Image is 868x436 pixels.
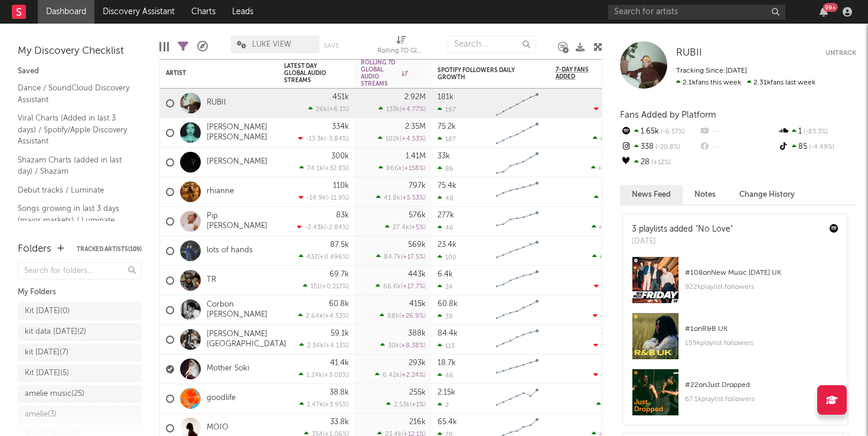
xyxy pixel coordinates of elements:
span: +0.217 % [322,284,347,290]
span: +4.13 % [325,343,347,349]
span: 2.1k fans this week [676,79,741,86]
div: ( ) [378,105,426,113]
div: 181k [438,93,453,101]
div: ( ) [376,282,426,290]
svg: Chart title [491,295,544,325]
div: Artist [166,70,254,77]
div: 100 [438,253,456,261]
div: 18.7k [438,359,456,367]
div: ( ) [299,371,349,379]
div: ( ) [385,223,426,231]
div: +22.9 % [592,223,621,231]
a: #108onNew Music [DATE] UK922kplaylist followers [623,256,847,313]
span: +3.95 % [325,402,347,408]
div: 388k [408,330,426,337]
div: 75.4k [438,182,456,190]
span: 7-Day Fans Added [556,66,603,80]
div: 85 [778,139,856,155]
span: -20.8 % [654,144,680,151]
div: amelie music ( 25 ) [25,387,84,401]
span: +17.5 % [403,254,424,261]
div: 334k [332,123,349,131]
a: Songs growing in last 3 days (major markets) / Luminate [18,202,130,226]
div: 99 + [823,3,838,12]
div: 39 [438,313,453,320]
div: 48 [438,194,453,202]
span: +26.9 % [401,313,424,320]
div: 86 [438,165,453,173]
span: 30k [388,343,399,349]
div: 33k [438,152,450,160]
div: A&R Pipeline [197,30,208,64]
div: -- [699,124,777,139]
div: 159k playlist followers [685,336,838,350]
svg: Chart title [491,354,544,384]
div: ( ) [297,223,349,231]
span: +158 % [404,165,424,172]
div: 69.7k [329,271,349,278]
div: ( ) [378,164,426,172]
a: RUBII [676,47,702,59]
a: amelie music(25) [18,385,142,403]
span: +4.53 % [402,136,424,142]
span: 133k [386,106,400,113]
div: # 108 on New Music [DATE] UK [685,266,838,280]
input: Search for artists [608,5,785,19]
span: 432 [306,254,318,261]
div: Kit [DATE] ( 5 ) [25,366,69,380]
span: -14.9k [306,195,326,201]
div: kit data [DATE] ( 2 ) [25,325,86,339]
div: # 22 on Just Dropped [685,378,838,392]
a: MOIO [207,423,229,433]
div: 46 [438,224,453,232]
span: Fans Added by Platform [620,110,716,119]
span: 102k [386,136,400,142]
span: +1 % [412,402,424,408]
div: Filters(18 of 109) [178,30,188,64]
a: Corbon [PERSON_NAME] [207,300,272,320]
div: Rolling 7D Global Audio Streams (Rolling 7D Global Audio Streams) [377,30,425,64]
div: 46 [438,372,453,379]
span: -2.84 % [326,224,347,231]
div: -- [699,139,777,155]
div: -14.2 % [594,282,621,290]
div: amelie ( 3 ) [25,408,57,422]
span: +6.1 % [329,106,347,113]
button: Filter by Spotify Followers Daily Growth [532,68,544,80]
div: ( ) [376,253,426,261]
div: 1.65k [620,124,699,139]
span: -2.43k [305,224,324,231]
div: +159 % [594,194,621,201]
a: Debut tracks / Luminate [18,184,130,197]
a: Kit [DATE](0) [18,302,142,320]
div: 255k [409,389,426,396]
button: Filter by Latest Day Global Audio Streams [337,67,349,79]
a: kit [DATE](7) [18,344,142,362]
a: #1onR&B UK159kplaylist followers [623,313,847,369]
div: 67.1k playlist followers [685,392,838,406]
span: RUBII [676,48,702,58]
div: -43.4 % [593,312,621,320]
button: News Feed [620,185,683,204]
span: 2.34k [307,343,324,349]
div: 87.5k [330,241,349,249]
div: 451k [332,93,349,101]
div: 65.4k [438,418,457,426]
svg: Chart title [491,89,544,118]
button: Notes [683,185,727,204]
div: 110k [333,182,349,190]
div: 23.4k [438,241,456,249]
span: -13.3k [306,136,324,142]
a: [PERSON_NAME][GEOGRAPHIC_DATA] [207,330,286,350]
button: 99+ [820,7,828,17]
span: 1.47k [307,402,323,408]
div: Edit Columns [159,30,169,64]
span: -6.57 % [659,129,685,135]
div: -9.12 % [594,105,621,113]
div: 293k [409,359,426,367]
span: 88k [387,313,399,320]
div: 28 [620,155,699,170]
div: ( ) [299,194,349,201]
span: +3.08 % [324,372,347,379]
div: 300k [331,152,349,160]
